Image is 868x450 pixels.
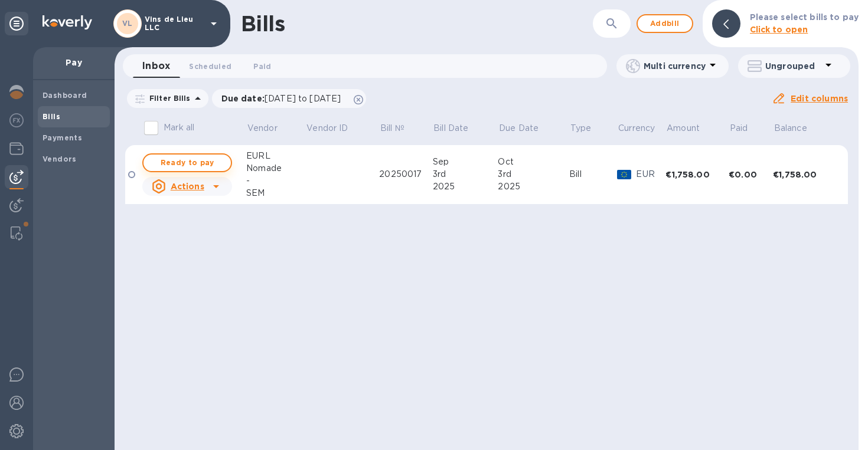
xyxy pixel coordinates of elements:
[43,91,87,100] b: Dashboard
[246,162,305,175] div: Nomade
[433,168,498,180] div: 3rd
[433,122,468,134] p: Bill Date
[647,17,683,31] span: Add bill
[729,169,773,180] div: €0.00
[142,153,232,172] button: Ready to pay
[189,60,231,73] span: Scheduled
[9,142,24,156] img: Wallets
[379,168,432,180] div: 20250017
[9,113,24,127] img: Foreign exchange
[246,150,305,162] div: EURL
[665,169,729,180] div: €1,758.00
[380,122,404,134] p: Bill №
[247,122,293,134] span: Vendor
[145,15,204,32] p: Vins de Lieu LLC
[750,12,859,22] b: Please select bills to pay
[221,93,347,104] p: Due date :
[306,122,363,134] span: Vendor ID
[212,89,367,108] div: Due date:[DATE] to [DATE]
[43,155,77,163] b: Vendors
[570,122,607,134] span: Type
[730,122,748,134] p: Paid
[618,122,655,134] p: Currency
[5,12,28,35] div: Unpin categories
[499,122,554,134] span: Due Date
[122,19,133,28] b: VL
[636,168,665,180] p: EUR
[142,58,170,74] span: Inbox
[791,94,848,103] u: Edit columns
[247,122,278,134] p: Vendor
[498,156,569,168] div: Oct
[644,60,706,72] p: Multi currency
[433,180,498,193] div: 2025
[306,122,348,134] p: Vendor ID
[774,122,823,134] span: Balance
[667,122,700,134] p: Amount
[43,112,60,121] b: Bills
[765,60,821,72] p: Ungrouped
[43,15,92,29] img: Logo
[773,169,836,180] div: €1,758.00
[164,121,194,134] p: Mark all
[246,187,305,199] div: SEM
[498,168,569,180] div: 3rd
[667,122,715,134] span: Amount
[433,122,484,134] span: Bill Date
[570,122,592,134] p: Type
[145,93,191,103] p: Filter Bills
[569,168,617,180] div: Bill
[253,60,271,73] span: Paid
[265,94,341,103] span: [DATE] to [DATE]
[43,133,82,142] b: Payments
[380,122,420,134] span: Bill №
[241,11,285,36] h1: Bills
[433,156,498,168] div: Sep
[43,57,105,68] p: Pay
[637,14,693,33] button: Addbill
[774,122,807,134] p: Balance
[153,156,221,170] span: Ready to pay
[730,122,763,134] span: Paid
[246,175,305,187] div: -
[499,122,539,134] p: Due Date
[171,182,204,191] u: Actions
[498,180,569,193] div: 2025
[750,25,808,34] b: Click to open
